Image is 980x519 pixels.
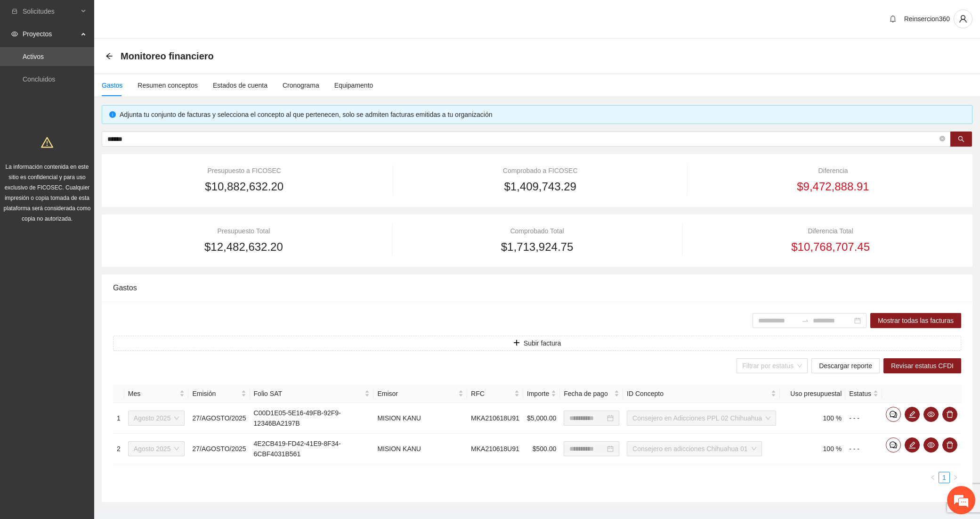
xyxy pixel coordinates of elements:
[523,403,560,434] td: $5,000.00
[373,434,467,464] td: MISION KANU
[886,407,901,422] button: comment
[950,472,961,483] button: right
[41,136,53,148] span: warning
[950,472,961,483] li: Next Page
[845,385,882,403] th: Estatus
[124,385,189,403] th: Mes
[849,388,871,399] span: Estatus
[109,111,116,118] span: info-circle
[886,15,900,23] span: bell
[700,226,961,236] div: Diferencia Total
[939,472,949,483] a: 1
[891,361,954,371] span: Revisar estatus CFDI
[923,407,939,422] button: eye
[924,441,938,449] span: eye
[523,434,560,464] td: $500.00
[467,434,523,464] td: MKA210618U91
[883,358,961,373] button: Revisar estatus CFDI
[954,9,972,28] button: user
[250,385,374,403] th: Folio SAT
[942,407,957,422] button: delete
[4,164,91,222] span: La información contenida en este sitio es confidencial y para uso exclusivo de FICOSEC. Cualquier...
[121,49,214,64] span: Monitoreo financiero
[943,411,957,418] span: delete
[192,388,239,399] span: Emisión
[886,441,900,449] span: comment
[120,109,965,120] div: Adjunta tu conjunto de facturas y selecciona el concepto al que pertenecen, solo se admiten factu...
[513,339,520,347] span: plus
[113,274,961,301] div: Gastos
[204,238,283,256] span: $12,482,632.20
[105,52,113,60] div: Back
[705,165,961,176] div: Diferencia
[930,475,936,480] span: left
[524,338,561,348] span: Subir factura
[923,437,939,453] button: eye
[113,165,375,176] div: Presupuesto a FICOSEC
[791,238,870,256] span: $10,768,707.45
[134,442,179,456] span: Agosto 2025
[905,441,919,449] span: edit
[23,75,55,83] a: Concluidos
[334,80,373,91] div: Equipamento
[632,442,756,456] span: Consejero en adicciones Chihuahua 01
[411,165,669,176] div: Comprobado a FICOSEC
[564,388,612,399] span: Fecha de pago
[467,385,523,403] th: RFC
[943,441,957,449] span: delete
[940,136,945,141] span: close-circle
[924,411,938,418] span: eye
[373,385,467,403] th: Emisor
[819,361,872,371] span: Descargar reporte
[205,178,283,196] span: $10,882,632.20
[377,388,456,399] span: Emisor
[797,178,869,196] span: $9,472,888.91
[102,80,122,91] div: Gastos
[886,411,900,418] span: comment
[780,385,845,403] th: Uso presupuestal
[958,136,964,143] span: search
[927,472,939,483] li: Previous Page
[105,52,113,60] span: arrow-left
[254,388,363,399] span: Folio SAT
[138,80,198,91] div: Resumen conceptos
[23,25,78,43] span: Proyectos
[954,15,972,23] span: user
[504,178,576,196] span: $1,409,743.29
[870,313,961,328] button: Mostrar todas las facturas
[23,2,78,21] span: Solicitudes
[811,358,880,373] button: Descargar reporte
[950,132,972,147] button: search
[113,226,374,236] div: Presupuesto Total
[23,53,44,60] a: Activos
[802,317,809,324] span: to
[188,434,250,464] td: 27/AGOSTO/2025
[113,336,961,351] button: plusSubir factura
[953,475,958,480] span: right
[780,403,845,434] td: 100 %
[845,434,882,464] td: - - -
[802,317,809,324] span: swap-right
[885,11,900,26] button: bell
[905,437,920,453] button: edit
[134,411,179,425] span: Agosto 2025
[11,31,18,37] span: eye
[11,8,18,15] span: inbox
[188,403,250,434] td: 27/AGOSTO/2025
[523,385,560,403] th: Importe
[501,238,573,256] span: $1,713,924.75
[471,388,512,399] span: RFC
[283,80,319,91] div: Cronograma
[113,403,124,434] td: 1
[373,403,467,434] td: MISION KANU
[128,388,178,399] span: Mes
[188,385,250,403] th: Emisión
[886,437,901,453] button: comment
[927,472,939,483] button: left
[940,135,945,144] span: close-circle
[560,385,623,403] th: Fecha de pago
[780,434,845,464] td: 100 %
[627,388,769,399] span: ID Concepto
[904,15,950,23] span: Reinsercion360
[942,437,957,453] button: delete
